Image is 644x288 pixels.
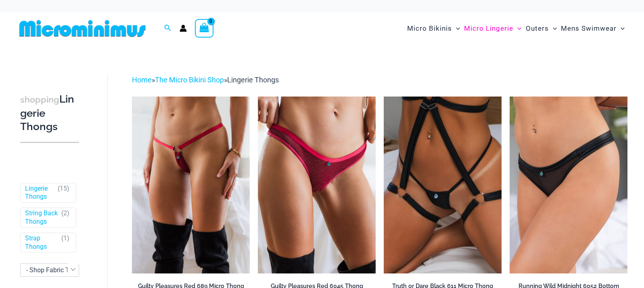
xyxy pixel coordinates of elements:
[132,97,250,273] img: Guilty Pleasures Red 689 Micro 01
[561,18,617,39] span: Mens Swimwear
[60,185,67,192] span: 15
[559,16,627,41] a: Mens SwimwearMenu ToggleMenu Toggle
[526,18,549,39] span: Outers
[510,97,627,273] a: Running Wild Midnight 6052 Bottom 01Running Wild Midnight 1052 Top 6052 Bottom 05Running Wild Mid...
[58,185,69,202] span: ( )
[155,76,224,84] a: The Micro Bikini Shop
[404,15,628,42] nav: Site Navigation
[464,18,513,39] span: Micro Lingerie
[227,76,279,84] span: Lingerie Thongs
[195,19,213,38] a: View Shopping Cart, empty
[61,209,69,226] span: ( )
[61,234,69,251] span: ( )
[25,209,58,226] a: String Back Thongs
[384,97,502,273] a: Truth or Dare Black Micro 02Truth or Dare Black 1905 Bodysuit 611 Micro 12Truth or Dare Black 190...
[524,16,559,41] a: OutersMenu ToggleMenu Toggle
[132,97,250,273] a: Guilty Pleasures Red 689 Micro 01Guilty Pleasures Red 689 Micro 02Guilty Pleasures Red 689 Micro 02
[25,234,58,251] a: Strap Thongs
[407,18,452,39] span: Micro Bikinis
[462,16,523,41] a: Micro LingerieMenu ToggleMenu Toggle
[510,97,627,273] img: Running Wild Midnight 6052 Bottom 01
[513,18,521,39] span: Menu Toggle
[20,263,79,277] span: - Shop Fabric Type
[16,19,149,38] img: MM SHOP LOGO FLAT
[258,97,376,273] a: Guilty Pleasures Red 6045 Thong 01Guilty Pleasures Red 6045 Thong 02Guilty Pleasures Red 6045 Tho...
[549,18,557,39] span: Menu Toggle
[617,18,625,39] span: Menu Toggle
[20,95,59,105] span: shopping
[452,18,460,39] span: Menu Toggle
[20,92,79,134] h3: Lingerie Thongs
[164,23,171,34] a: Search icon link
[21,264,79,276] span: - Shop Fabric Type
[384,97,502,273] img: Truth or Dare Black Micro 02
[25,185,54,202] a: Lingerie Thongs
[132,76,279,84] span: » »
[63,234,67,242] span: 1
[26,266,79,274] span: - Shop Fabric Type
[405,16,462,41] a: Micro BikinisMenu ToggleMenu Toggle
[258,97,376,273] img: Guilty Pleasures Red 6045 Thong 01
[132,76,152,84] a: Home
[63,209,67,217] span: 2
[180,25,187,32] a: Account icon link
